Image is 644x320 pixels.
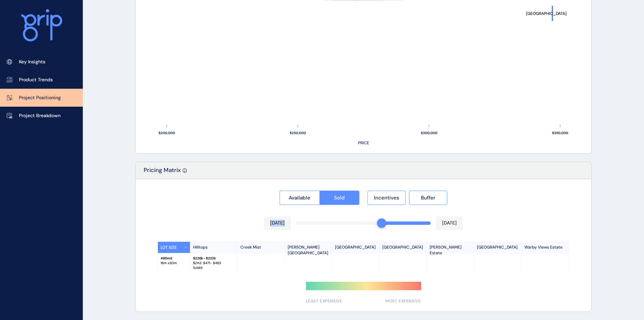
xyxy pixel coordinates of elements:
[193,261,235,265] p: $/m2: $ 471 - $483
[290,131,306,135] text: $250,000
[193,256,235,261] p: $ 226k - $232k
[367,191,406,205] button: Incentives
[161,256,187,261] p: 480 m2
[552,131,568,135] text: $350,000
[238,242,285,253] p: Creek Mist
[319,191,360,205] button: Sold
[19,94,61,101] p: Project Positioning
[522,242,569,253] p: Warby Views Estate
[442,220,457,227] p: [DATE]
[190,242,238,253] p: Hilltops
[270,220,285,227] p: [DATE]
[144,166,181,179] p: Pricing Matrix
[526,11,567,16] text: [GEOGRAPHIC_DATA]
[158,242,190,253] button: LOT SIZE
[421,131,437,135] text: $300,000
[380,242,427,253] p: [GEOGRAPHIC_DATA]
[332,242,380,253] p: [GEOGRAPHIC_DATA]
[285,242,332,253] p: [PERSON_NAME][GEOGRAPHIC_DATA]
[289,194,310,201] span: Available
[421,194,435,201] span: Buffer
[427,242,474,253] p: [PERSON_NAME] Estate
[19,59,45,65] p: Key Insights
[161,261,187,265] p: 16 m x 30 m
[334,194,345,201] span: Sold
[19,77,53,83] p: Product Trends
[409,191,447,205] button: Buffer
[159,131,175,135] text: $200,000
[193,265,235,270] p: Sold : 6
[306,298,342,304] span: LEAST EXPENSIVE
[19,112,61,119] p: Project Breakdown
[358,140,369,146] text: PRICE
[374,194,399,201] span: Incentives
[280,191,319,205] button: Available
[474,242,522,253] p: [GEOGRAPHIC_DATA]
[385,298,421,304] span: MOST EXPENSIVE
